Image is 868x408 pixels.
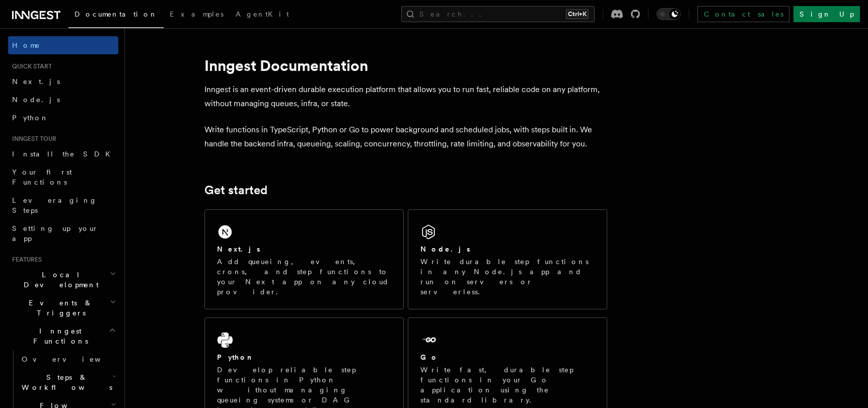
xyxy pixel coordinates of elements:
span: Next.js [12,77,60,86]
a: Setting up your app [8,219,118,248]
span: Setting up your app [12,224,99,242]
span: Events & Triggers [8,298,110,318]
h2: Next.js [217,244,260,254]
h2: Python [217,352,254,362]
button: Steps & Workflows [18,368,118,396]
span: Documentation [75,10,158,18]
button: Toggle dark mode [657,8,681,20]
span: Home [12,40,40,50]
a: AgentKit [230,3,295,27]
h1: Inngest Documentation [204,56,607,74]
a: Overview [18,350,118,368]
p: Write fast, durable step functions in your Go application using the standard library. [420,365,595,405]
span: Node.js [12,96,60,104]
a: Node.js [8,91,118,109]
a: Next.jsAdd queueing, events, crons, and step functions to your Next app on any cloud provider. [204,209,404,309]
span: Local Development [8,270,110,290]
a: Home [8,36,118,54]
button: Search...Ctrl+K [401,6,595,22]
span: Overview [22,355,125,363]
a: Python [8,109,118,127]
a: Documentation [68,3,164,28]
span: Inngest tour [8,135,56,143]
span: Features [8,256,42,264]
span: Steps & Workflows [18,372,112,392]
a: Next.js [8,72,118,91]
h2: Go [420,352,439,362]
span: AgentKit [236,10,289,18]
a: Get started [204,183,267,197]
span: Your first Functions [12,168,72,186]
span: Install the SDK [12,150,116,158]
button: Events & Triggers [8,294,118,322]
a: Install the SDK [8,145,118,163]
span: Examples [170,10,224,18]
p: Inngest is an event-driven durable execution platform that allows you to run fast, reliable code ... [204,83,607,111]
a: Examples [164,3,230,27]
span: Python [12,114,49,122]
span: Quick start [8,62,52,70]
p: Write functions in TypeScript, Python or Go to power background and scheduled jobs, with steps bu... [204,123,607,151]
h2: Node.js [420,244,470,254]
a: Node.jsWrite durable step functions in any Node.js app and run on servers or serverless. [408,209,607,309]
a: Leveraging Steps [8,191,118,219]
a: Sign Up [793,6,860,22]
p: Write durable step functions in any Node.js app and run on servers or serverless. [420,257,595,297]
p: Add queueing, events, crons, and step functions to your Next app on any cloud provider. [217,257,391,297]
button: Inngest Functions [8,322,118,350]
span: Inngest Functions [8,326,109,346]
kbd: Ctrl+K [566,9,589,19]
a: Your first Functions [8,163,118,191]
a: Contact sales [697,6,789,22]
span: Leveraging Steps [12,196,97,214]
button: Local Development [8,266,118,294]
